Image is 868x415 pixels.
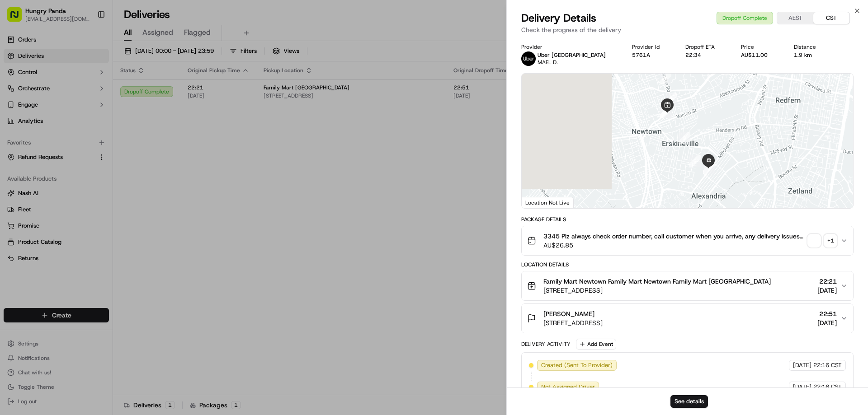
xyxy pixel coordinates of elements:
[817,309,837,318] span: 22:51
[73,198,149,214] a: 💻API Documentation
[41,86,148,95] div: Start new chat
[741,43,779,51] div: Price
[521,51,536,66] img: uber-new-logo.jpeg
[794,51,828,59] div: 1.9 km
[543,286,771,295] span: [STREET_ADDRESS]
[18,202,69,211] span: Knowledge Base
[19,86,35,103] img: 8016278978528_b943e370aa5ada12b00a_72.png
[543,309,594,318] span: [PERSON_NAME]
[660,106,671,118] div: 3
[541,361,613,369] span: Created (Sent To Provider)
[9,9,27,27] img: Nash
[522,226,853,255] button: 3345 Plz always check order number, call customer when you arrive, any delivery issues, Contact W...
[522,197,574,208] div: Location Not Live
[90,224,109,231] span: Pylon
[543,318,603,327] span: [STREET_ADDRESS]
[9,117,61,125] div: Past conversations
[813,383,842,391] span: 22:16 CST
[543,277,771,286] span: Family Mart Newtown Family Mart Newtown Family Mart [GEOGRAPHIC_DATA]
[813,12,849,24] button: CST
[817,318,837,327] span: [DATE]
[64,224,109,231] a: Powered byPylon
[660,73,671,84] div: 1
[808,234,837,247] button: +1
[85,202,145,211] span: API Documentation
[685,43,726,51] div: Dropoff ETA
[521,340,571,348] div: Delivery Activity
[813,361,842,369] span: 22:16 CST
[817,277,837,286] span: 22:21
[794,43,828,51] div: Distance
[9,203,16,210] div: 📗
[777,12,813,24] button: AEST
[9,156,24,170] img: Asif Zaman Khan
[522,304,853,333] button: [PERSON_NAME][STREET_ADDRESS]22:51[DATE]
[80,164,101,172] span: 8月27日
[543,241,804,250] span: AU$26.85
[541,383,595,391] span: Not Assigned Driver
[30,140,33,147] span: •
[75,164,78,172] span: •
[521,11,596,25] span: Delivery Details
[679,132,690,144] div: 5
[521,43,618,51] div: Provider
[793,383,811,391] span: [DATE]
[9,86,25,103] img: 1736555255976-a54dd68f-1ca7-489b-9aae-adbdc363a1c4
[9,36,165,51] p: Welcome 👋
[154,89,165,100] button: Start new chat
[41,95,124,103] div: We're available if you need us!
[18,165,25,172] img: 1736555255976-a54dd68f-1ca7-489b-9aae-adbdc363a1c4
[543,232,804,241] span: 3345 Plz always check order number, call customer when you arrive, any delivery issues, Contact W...
[538,51,606,59] p: Uber [GEOGRAPHIC_DATA]
[76,203,84,210] div: 💻
[24,58,163,68] input: Got a question? Start typing here...
[35,140,56,147] span: 9月17日
[824,234,837,247] div: + 1
[521,261,854,268] div: Location Details
[140,116,165,126] button: See all
[817,286,837,295] span: [DATE]
[741,51,779,59] div: AU$11.00
[685,51,726,59] div: 22:34
[689,155,701,167] div: 6
[5,198,73,214] a: 📗Knowledge Base
[521,25,854,34] p: Check the progress of the delivery
[522,271,853,300] button: Family Mart Newtown Family Mart Newtown Family Mart [GEOGRAPHIC_DATA][STREET_ADDRESS]22:21[DATE]
[632,51,650,59] button: 5761A
[665,93,677,105] div: 2
[28,164,73,172] span: [PERSON_NAME]
[793,361,811,369] span: [DATE]
[538,59,558,66] span: MAEL D.
[632,43,671,51] div: Provider Id
[521,216,854,223] div: Package Details
[576,339,616,350] button: Add Event
[670,395,708,408] button: See details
